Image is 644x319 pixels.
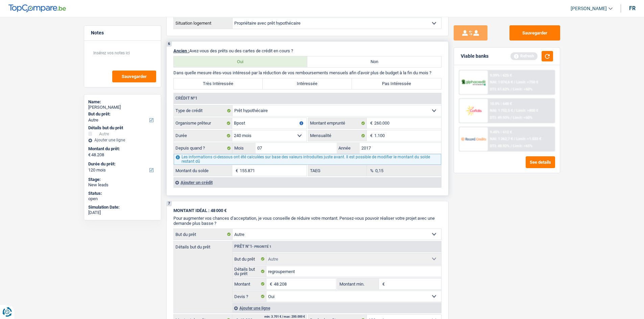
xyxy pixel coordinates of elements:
[461,79,486,86] img: AlphaCredit
[367,130,374,141] span: €
[174,105,233,116] label: Type de crédit
[490,80,513,84] span: NAI: 1 074,6 €
[173,216,435,226] span: Pour augmenter vos chances d’acceptation, je vous conseille de réduire votre montant. Pensez-vous...
[174,143,233,154] label: Depuis quand ?
[173,177,441,187] div: Ajouter un crédit
[516,80,538,84] span: Limit: >750 €
[308,118,367,129] label: Montant emprunté
[88,152,91,158] span: €
[490,102,512,106] div: 10.9% | 648 €
[490,144,509,148] span: DTI: 48.92%
[352,78,441,89] label: Pas Intéressée
[88,146,156,152] label: Montant du prêt:
[233,244,273,249] div: Prêt n°1
[173,48,442,53] p: Avez-vous des prêts ou des cartes de crédit en cours ?
[308,130,367,141] label: Mensualité
[360,143,441,154] input: AAAA
[174,241,232,249] label: Détails but du prêt
[167,201,172,206] div: 7
[516,137,541,141] span: Limit: >1.033 €
[88,205,157,210] div: Simulation Date:
[173,70,442,75] p: Dans quelle mesure êtes-vous intéressé par la réduction de vos remboursements mensuels afin d'avo...
[174,96,199,100] div: Crédit nº1
[526,156,555,168] button: See details
[233,254,267,264] label: But du prêt
[91,30,154,36] h5: Notes
[174,78,263,89] label: Très Intéressée
[490,137,513,141] span: NAI: 1 262,7 €
[490,73,512,78] div: 9.99% | 625 €
[174,154,441,165] div: Les informations ci-dessous ont été calculées sur base des valeurs introduites juste avant. Il es...
[88,210,157,215] div: [DATE]
[88,182,157,188] div: New leads
[337,143,360,154] label: Année
[510,115,512,120] span: /
[112,71,156,82] button: Sauvegarder
[565,3,613,14] a: [PERSON_NAME]
[233,143,256,154] label: Mois
[514,80,515,84] span: /
[173,208,226,213] span: MONTANT IDÉAL : 48 000 €
[379,278,386,289] span: €
[174,118,232,129] label: Organisme prêteur
[266,278,274,289] span: €
[88,125,157,131] div: Détails but du prêt
[8,4,66,12] img: TopCompare Logo
[571,6,607,11] span: [PERSON_NAME]
[88,138,157,142] div: Ajouter une ligne
[514,108,515,113] span: /
[338,278,379,289] label: Montant min.
[174,229,233,240] label: But du prêt
[516,108,538,113] span: Limit: >800 €
[509,25,560,41] button: Sauvegarder
[232,165,240,176] span: €
[461,53,488,59] div: Viable banks
[510,144,512,148] span: /
[167,42,172,47] div: 6
[88,161,156,167] label: Durée du prêt:
[88,99,157,105] div: Name:
[461,133,486,145] img: Record Credits
[174,56,308,67] label: Oui
[88,177,157,182] div: Stage:
[122,74,147,79] span: Sauvegarder
[510,52,538,60] div: Refresh
[88,111,156,117] label: But du prêt:
[490,87,509,91] span: DTI: 61.62%
[88,191,157,196] div: Status:
[263,78,352,89] label: Intéressée
[490,115,509,120] span: DTI: 49.93%
[490,108,513,113] span: NAI: 1 752,5 €
[513,144,532,148] span: Limit: <65%
[88,196,157,202] div: open
[367,118,374,129] span: €
[461,104,486,117] img: Cofidis
[174,165,232,176] label: Montant du solde
[513,87,532,91] span: Limit: <60%
[256,143,337,154] input: MM
[510,87,512,91] span: /
[173,18,232,29] th: Situation logement
[174,130,232,141] label: Durée
[307,56,441,67] label: Non
[513,115,532,120] span: Limit: <60%
[252,245,271,248] span: - Priorité 1
[264,315,305,318] div: min: 3.701 € / max: 200.000 €
[173,48,189,53] span: Ancien :
[490,130,512,134] div: 9.45% | 612 €
[367,165,375,176] span: %
[88,105,157,110] div: [PERSON_NAME]
[629,5,636,11] div: fr
[308,165,367,176] label: TAEG
[233,278,267,289] label: Montant
[233,291,267,302] label: Devis ?
[233,266,267,277] label: Détails but du prêt
[232,303,441,313] div: Ajouter une ligne
[514,137,515,141] span: /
